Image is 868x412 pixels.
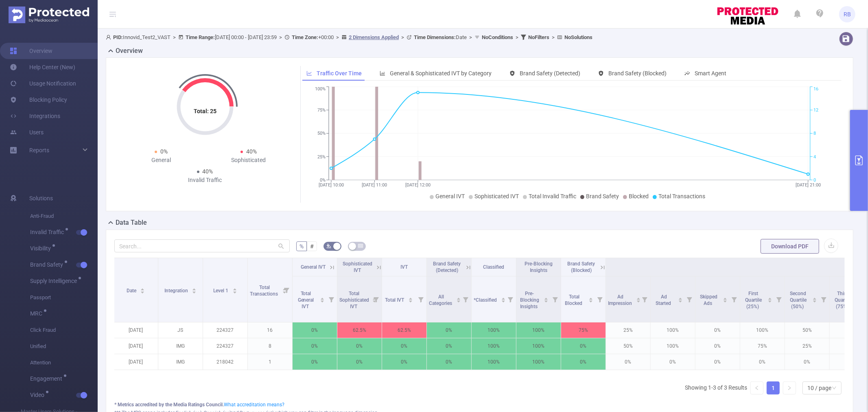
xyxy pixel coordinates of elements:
button: Download PDF [761,239,819,254]
div: Invalid Traffic [161,176,249,184]
span: General IVT [301,264,326,270]
div: Sort [501,296,506,301]
i: icon: caret-up [544,296,549,299]
input: Search... [114,239,290,252]
span: General & Sophisticated IVT by Category [390,70,492,77]
div: Sort [767,296,772,301]
span: IVT [401,264,408,270]
span: Integration [164,288,189,294]
p: 0% [785,354,829,370]
span: Innovid_Test2_VAST [DATE] 00:00 - [DATE] 23:59 +00:00 [106,34,593,40]
div: Sophisticated [205,156,293,164]
tspan: [DATE] 12:00 [405,182,431,188]
i: Filter menu [460,276,471,322]
i: icon: caret-down [589,299,593,302]
i: Filter menu [684,276,695,322]
div: Sort [232,287,237,292]
span: Sophisticated IVT [343,261,372,273]
div: General [118,156,205,164]
span: Traffic Over Time [317,70,362,77]
tspan: 0 [813,178,816,183]
div: Sort [636,296,641,301]
i: Filter menu [594,276,606,322]
b: Time Dimensions : [414,34,456,40]
span: Passport [30,289,98,306]
p: 50% [606,338,650,354]
span: Total Sophisticated IVT [339,291,369,309]
span: Engagement [30,376,65,381]
p: IMG [158,354,203,370]
b: Time Zone: [292,34,318,40]
tspan: [DATE] 10:00 [319,182,344,188]
span: Reports [29,147,49,153]
tspan: 25% [317,154,326,160]
i: icon: caret-down [636,299,641,302]
span: Total IVT [385,297,406,303]
span: Total Blocked [565,294,584,306]
a: 1 [767,382,779,394]
p: 0% [337,354,382,370]
tspan: Total: 25 [194,108,216,114]
p: 0% [651,354,695,370]
i: Filter menu [639,276,650,322]
tspan: 0% [320,178,326,183]
p: 100% [740,322,785,338]
p: [DATE] [114,338,158,354]
i: icon: table [358,243,363,248]
tspan: 16 [813,87,818,92]
span: Ad Impression [608,294,633,306]
i: icon: caret-down [768,299,772,302]
span: First Quartile (25%) [745,291,762,309]
span: Date [127,288,138,294]
p: 0% [740,354,785,370]
span: Level 1 [213,288,230,294]
span: Total General IVT [298,291,314,309]
span: Invalid Traffic [30,229,67,235]
i: Filter menu [549,276,561,322]
i: icon: caret-down [140,290,145,293]
div: Sort [812,296,817,301]
div: Sort [140,287,145,292]
span: Brand Safety (Blocked) [608,70,667,77]
p: 100% [516,354,561,370]
span: Brand Safety (Detected) [433,261,461,273]
span: Visibility [30,245,54,251]
i: icon: line-chart [306,70,312,76]
span: Supply Intelligence [30,278,80,284]
i: icon: caret-up [813,296,817,299]
div: Sort [678,296,683,301]
span: > [513,34,521,40]
span: General IVT [435,193,465,199]
tspan: 12 [813,107,818,113]
i: icon: caret-down [232,290,237,293]
b: No Filters [528,34,549,40]
p: 0% [293,354,337,370]
tspan: 75% [317,107,326,113]
i: icon: caret-up [409,296,413,299]
a: Blocking Policy [10,92,67,108]
p: 0% [293,322,337,338]
i: Filter menu [281,258,292,322]
a: Integrations [10,108,60,124]
i: icon: caret-up [768,296,772,299]
p: [DATE] [114,354,158,370]
i: icon: caret-down [456,299,461,302]
p: 0% [293,338,337,354]
p: 218042 [203,354,247,370]
span: Pre-Blocking Insights [520,291,539,309]
i: icon: caret-up [320,296,325,299]
i: icon: caret-up [636,296,641,299]
tspan: 50% [317,131,326,136]
i: icon: bar-chart [380,70,385,76]
u: 2 Dimensions Applied [349,34,399,40]
i: icon: left [754,386,759,390]
i: icon: right [787,386,792,390]
a: Usage Notification [10,75,76,92]
span: Smart Agent [695,70,726,77]
i: icon: caret-up [589,296,593,299]
a: Help Center (New) [10,59,75,75]
span: Sophisticated IVT [474,193,519,199]
i: icon: caret-down [723,299,728,302]
b: No Solutions [564,34,593,40]
i: icon: bg-colors [326,243,331,248]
